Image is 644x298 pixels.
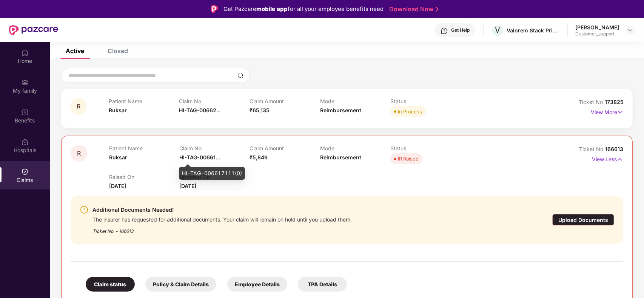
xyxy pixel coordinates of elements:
div: IR Raised [398,155,419,162]
img: New Pazcare Logo [9,25,58,35]
span: [DATE] [179,183,196,189]
span: V [495,26,501,35]
img: Stroke [436,5,439,13]
div: Closed [108,47,128,55]
a: Download Now [389,5,436,13]
div: Valorem Stack Private Limited [507,27,559,34]
img: svg+xml;base64,PHN2ZyB4bWxucz0iaHR0cDovL3d3dy53My5vcmcvMjAwMC9zdmciIHdpZHRoPSIxNyIgaGVpZ2h0PSIxNy... [617,108,624,116]
img: Logo [211,5,218,13]
span: Reimbursement [320,154,361,160]
span: HI-TAG-00661... [179,154,220,160]
span: Ruksar [109,154,127,160]
span: HI-TAG-00662... [179,107,221,113]
img: svg+xml;base64,PHN2ZyBpZD0iRHJvcGRvd24tMzJ4MzIiIHhtbG5zPSJodHRwOi8vd3d3LnczLm9yZy8yMDAwL3N2ZyIgd2... [627,27,633,33]
span: ₹65,135 [250,107,270,113]
p: Patient Name [109,98,179,104]
p: Status [390,98,461,104]
span: Ticket No [579,99,605,105]
span: R [77,150,81,157]
div: Get Help [451,27,470,33]
div: Claim status [86,277,135,292]
div: Additional Documents Needed! [92,205,352,214]
p: Patient Name [109,145,179,151]
p: Mode [320,98,391,104]
p: Raised On [109,174,179,180]
img: svg+xml;base64,PHN2ZyBpZD0iSGVscC0zMngzMiIgeG1sbnM9Imh0dHA6Ly93d3cudzMub3JnLzIwMDAvc3ZnIiB3aWR0aD... [441,27,448,35]
div: Ticket No. - 166613 [92,223,352,235]
span: Ruksar [109,107,127,113]
p: View More [591,106,624,116]
p: View Less [592,153,623,164]
img: svg+xml;base64,PHN2ZyB4bWxucz0iaHR0cDovL3d3dy53My5vcmcvMjAwMC9zdmciIHdpZHRoPSIxNyIgaGVpZ2h0PSIxNy... [617,155,623,164]
span: R [77,103,80,110]
div: Customer_support [575,31,619,37]
p: Mode [320,145,390,151]
img: svg+xml;base64,PHN2ZyBpZD0iU2VhcmNoLTMyeDMyIiB4bWxucz0iaHR0cDovL3d3dy53My5vcmcvMjAwMC9zdmciIHdpZH... [237,72,243,78]
div: In Process [398,108,422,115]
span: ₹5,849 [250,154,268,160]
img: svg+xml;base64,PHN2ZyB3aWR0aD0iMjAiIGhlaWdodD0iMjAiIHZpZXdCb3g9IjAgMCAyMCAyMCIgZmlsbD0ibm9uZSIgeG... [21,79,29,86]
img: svg+xml;base64,PHN2ZyBpZD0iQ2xhaW0iIHhtbG5zPSJodHRwOi8vd3d3LnczLm9yZy8yMDAwL3N2ZyIgd2lkdGg9IjIwIi... [21,168,29,176]
p: Claim No [179,145,250,151]
div: Active [66,47,84,55]
div: The insurer has requested for additional documents. Your claim will remain on hold until you uplo... [92,214,352,223]
span: Reimbursement [320,107,361,113]
p: Claim No [179,98,250,104]
span: 166613 [605,146,623,152]
span: 173825 [605,99,624,105]
div: HI-TAG-006617111(0) [179,167,245,180]
div: TPA Details [298,277,347,292]
p: Status [390,145,461,151]
span: [DATE] [109,183,126,189]
img: svg+xml;base64,PHN2ZyBpZD0iSG9tZSIgeG1sbnM9Imh0dHA6Ly93d3cudzMub3JnLzIwMDAvc3ZnIiB3aWR0aD0iMjAiIG... [21,49,29,57]
p: Claim Amount [250,145,320,151]
div: Get Pazcare for all your employee benefits need [223,5,384,14]
img: svg+xml;base64,PHN2ZyBpZD0iV2FybmluZ18tXzI0eDI0IiBkYXRhLW5hbWU9Ildhcm5pbmcgLSAyNHgyNCIgeG1sbnM9Im... [80,205,89,214]
div: Employee Details [227,277,287,292]
strong: mobile app [256,5,288,12]
div: [PERSON_NAME] [575,24,619,31]
img: svg+xml;base64,PHN2ZyBpZD0iSG9zcGl0YWxzIiB4bWxucz0iaHR0cDovL3d3dy53My5vcmcvMjAwMC9zdmciIHdpZHRoPS... [21,138,29,146]
div: Policy & Claim Details [145,277,216,292]
p: Claim Amount [250,98,320,104]
div: Upload Documents [552,214,614,226]
span: Ticket No [579,146,605,152]
img: svg+xml;base64,PHN2ZyBpZD0iQmVuZWZpdHMiIHhtbG5zPSJodHRwOi8vd3d3LnczLm9yZy8yMDAwL3N2ZyIgd2lkdGg9Ij... [21,109,29,116]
